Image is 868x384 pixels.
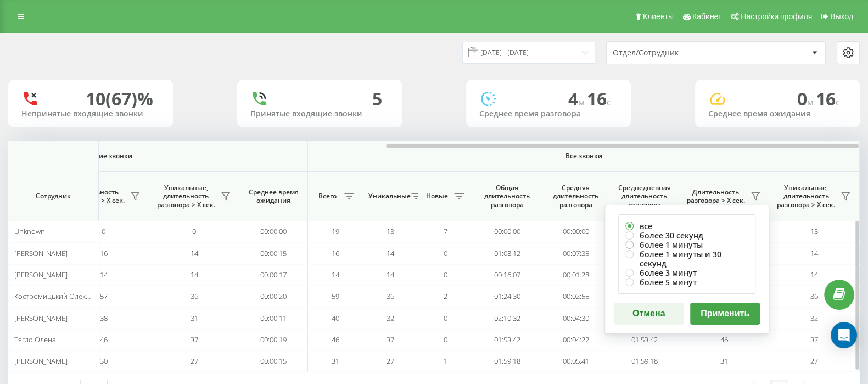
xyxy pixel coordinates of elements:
span: 46 [720,335,728,344]
td: 01:53:42 [473,329,541,350]
span: 30 [100,356,108,366]
span: 14 [332,270,339,280]
span: 36 [387,291,394,301]
div: Среднее время ожидания [708,109,847,119]
span: 16 [587,87,611,110]
span: Уникальные, длительность разговора > Х сек. [154,183,217,209]
div: Open Intercom Messenger [831,322,857,348]
span: c [836,96,840,108]
span: 27 [387,356,394,366]
div: 5 [372,88,382,109]
span: 1 [444,356,447,366]
button: Отмена [614,303,684,325]
span: Среднедневная длительность разговора [618,183,670,209]
span: 36 [810,291,818,301]
td: 01:59:18 [473,350,541,372]
span: 0 [192,226,196,236]
div: Отдел/Сотрудник [613,48,744,58]
span: Длительность разговора > Х сек. [684,188,747,205]
span: 14 [191,270,198,280]
td: 00:05:41 [541,350,610,372]
td: 00:00:00 [541,221,610,242]
span: 31 [720,356,728,366]
span: Общая длительность разговора [481,183,533,209]
span: 59 [332,291,339,301]
span: 0 [797,87,816,110]
span: Всего [313,192,341,201]
span: 14 [387,270,394,280]
span: 16 [816,87,840,110]
span: 13 [387,226,394,236]
span: 27 [810,356,818,366]
div: Принятые входящие звонки [250,109,389,119]
label: более 1 минуты [625,240,748,249]
span: [PERSON_NAME] [14,313,68,323]
span: 57 [100,291,108,301]
td: 00:00:15 [239,242,308,264]
span: 37 [191,335,198,344]
span: 37 [387,335,394,344]
span: Кабинет [692,12,721,21]
span: 2 [444,291,447,301]
td: 00:00:17 [239,264,308,286]
span: 27 [191,356,198,366]
span: 14 [100,270,108,280]
td: 00:01:28 [541,264,610,286]
span: [PERSON_NAME] [14,270,68,280]
span: Уникальные, длительность разговора > Х сек. [775,183,837,209]
span: Сотрудник [18,192,89,201]
td: 00:04:22 [541,329,610,350]
td: 01:59:18 [610,350,679,372]
label: более 30 секунд [625,231,748,240]
label: более 1 минуты и 30 секунд [625,249,748,268]
span: Среднее время ожидания [248,188,299,205]
label: более 3 минут [625,268,748,277]
span: 0 [444,248,447,258]
label: все [625,221,748,231]
div: 10 (67)% [86,88,153,109]
label: более 5 минут [625,277,748,287]
span: 40 [332,313,339,323]
span: 14 [191,248,198,258]
span: 37 [810,335,818,344]
button: Применить [690,303,760,325]
td: 00:00:11 [239,307,308,329]
span: 0 [102,226,105,236]
span: Настройки профиля [741,12,812,21]
span: Unknown [14,226,45,236]
td: 00:00:15 [239,350,308,372]
td: 00:16:07 [473,264,541,286]
td: 00:00:00 [239,221,308,242]
span: 0 [444,335,447,344]
span: 32 [387,313,394,323]
td: 01:08:12 [473,242,541,264]
span: 14 [810,248,818,258]
span: 13 [810,226,818,236]
span: 14 [810,270,818,280]
span: 38 [100,313,108,323]
span: Костромицький Олександр [14,291,105,301]
span: Все звонки [340,152,827,160]
span: 31 [191,313,198,323]
td: 00:04:30 [541,307,610,329]
td: 00:07:35 [541,242,610,264]
span: 32 [810,313,818,323]
span: Средняя длительность разговора [550,183,602,209]
span: 31 [332,356,339,366]
span: 36 [191,291,198,301]
span: c [607,96,611,108]
span: 46 [100,335,108,344]
span: 0 [444,270,447,280]
td: 02:10:32 [473,307,541,329]
span: Новые [423,192,451,201]
span: м [807,96,816,108]
span: м [578,96,587,108]
span: 4 [568,87,587,110]
span: Клиенты [643,12,674,21]
td: 00:00:00 [473,221,541,242]
span: 14 [387,248,394,258]
span: Выход [830,12,853,21]
div: Среднее время разговора [479,109,618,119]
td: 00:00:19 [239,329,308,350]
span: 16 [100,248,108,258]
